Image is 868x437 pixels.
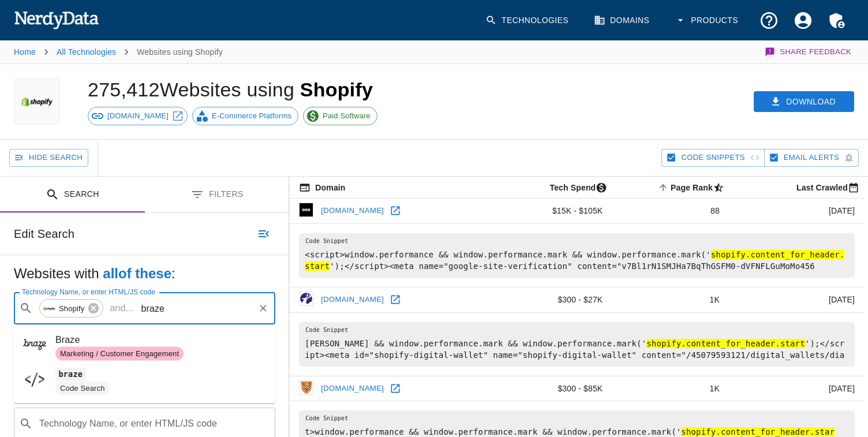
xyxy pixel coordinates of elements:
p: Websites using Shopify [137,46,223,58]
button: Clear [255,300,271,316]
td: [DATE] [729,199,864,224]
a: Home [14,47,36,57]
img: bbc.com icon [299,203,313,217]
code: braze [55,368,86,380]
span: Shopify [53,302,91,315]
img: uwaterloo.ca icon [299,380,313,395]
hl: shopify.content_for_header.start [305,250,844,271]
a: [DOMAIN_NAME] [318,380,387,398]
span: [DOMAIN_NAME] [101,110,175,122]
button: Products [668,3,747,38]
h6: Edit Search [14,225,74,243]
button: You are receiving email alerts for this report. Click to disable. [764,149,859,167]
img: jkp.com icon [299,292,313,306]
td: 1K [612,376,729,401]
img: Shopify logo [19,79,55,125]
span: The registered domain name (i.e. "nerdydata.com"). [299,181,345,195]
label: Technology Name, or enter HTML/JS code [22,287,155,297]
span: Code Search [55,383,110,394]
button: Download [754,91,854,113]
td: 1K [612,287,729,312]
td: [DATE] [729,376,864,401]
a: Open uwaterloo.ca in new window [387,380,404,397]
p: and ... [105,301,138,315]
button: Hide Search [9,149,88,167]
span: Braze [55,333,266,347]
a: Technologies [478,3,578,38]
td: $300 - $85K [487,376,612,401]
span: E-Commerce Platforms [205,110,298,122]
span: You are receiving email alerts for this report. Click to disable. [784,151,839,165]
span: A page popularity ranking based on a domain's backlinks. Smaller numbers signal more popular doma... [656,181,729,195]
button: Support and Documentation [752,3,786,38]
pre: [PERSON_NAME] && window.performance.mark && window.performance.mark(' ');</script><meta id="shopi... [299,322,855,367]
div: Shopify [39,299,103,318]
a: [DOMAIN_NAME] [318,291,387,309]
h1: 275,412 Websites using [88,79,373,100]
td: [DATE] [729,287,864,312]
h5: Websites with : [14,264,275,283]
span: Shopify [300,79,373,100]
span: Hide Code Snippets [681,151,744,165]
a: E-Commerce Platforms [192,107,298,125]
td: $15K - $105K [487,199,612,224]
a: Open bbc.com in new window [387,202,404,219]
nav: breadcrumb [14,40,223,64]
a: [DOMAIN_NAME] [318,202,387,220]
span: Paid Software [316,110,377,122]
td: $300 - $27K [487,287,612,312]
button: Share Feedback [763,40,854,64]
a: All Technologies [57,47,116,57]
button: Filters [145,177,290,213]
img: NerdyData.com [14,8,99,31]
span: The estimated minimum and maximum annual tech spend each webpage has, based on the free, freemium... [535,181,612,195]
td: 88 [612,199,729,224]
span: Marketing / Customer Engagement [55,348,184,359]
b: all of these [103,266,171,281]
hl: shopify.content_for_header.start [646,339,805,348]
pre: <script>window.performance && window.performance.mark && window.performance.mark(' ');</script><m... [299,233,855,278]
a: [DOMAIN_NAME] [88,107,188,125]
a: Domains [587,3,659,38]
a: Open jkp.com in new window [387,291,404,308]
button: Hide Code Snippets [661,149,764,167]
button: Account Settings [786,3,820,38]
button: Admin Menu [820,3,854,38]
span: Most recent date this website was successfully crawled [781,181,864,195]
